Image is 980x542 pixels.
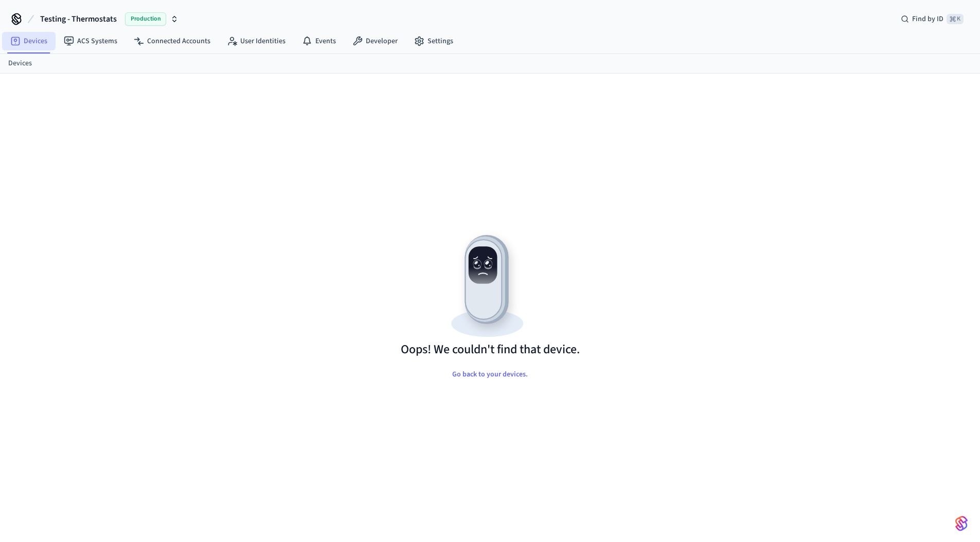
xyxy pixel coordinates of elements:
[444,364,536,385] button: Go back to your devices.
[955,515,968,532] img: SeamLogoGradient.69752ec5.svg
[2,32,56,50] a: Devices
[8,58,32,69] a: Devices
[947,14,964,24] span: ⌘ K
[126,32,219,50] a: Connected Accounts
[401,341,580,358] h1: Oops! We couldn't find that device.
[912,14,943,24] span: Find by ID
[294,32,344,50] a: Events
[125,12,166,26] span: Production
[40,13,117,25] span: Testing - Thermostats
[344,32,406,50] a: Developer
[406,32,461,50] a: Settings
[401,226,580,341] img: Resource not found
[219,32,294,50] a: User Identities
[56,32,126,50] a: ACS Systems
[893,10,972,28] div: Find by ID⌘ K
